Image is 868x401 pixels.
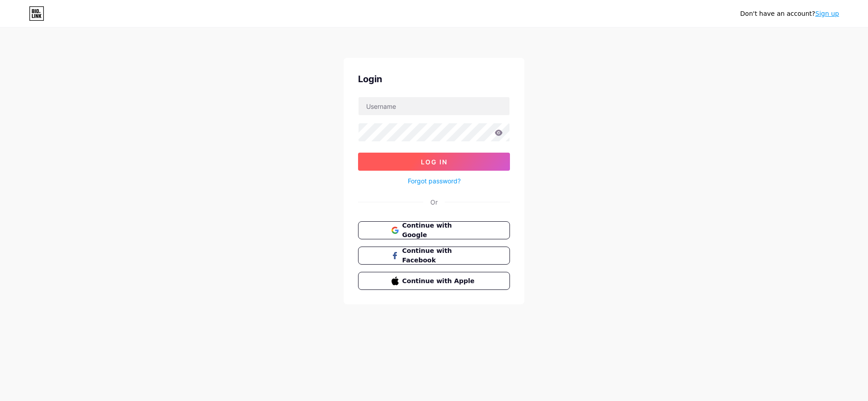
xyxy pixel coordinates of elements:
[408,176,461,186] a: Forgot password?
[358,221,510,239] button: Continue with Google
[358,72,510,86] div: Login
[402,246,477,265] span: Continue with Facebook
[815,10,839,17] a: Sign up
[402,276,477,286] span: Continue with Apple
[740,9,839,19] div: Don't have an account?
[421,158,448,166] span: Log In
[358,153,510,171] button: Log In
[359,97,509,115] input: Username
[358,272,510,290] button: Continue with Apple
[430,197,438,207] div: Or
[358,247,510,265] button: Continue with Facebook
[402,221,477,240] span: Continue with Google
